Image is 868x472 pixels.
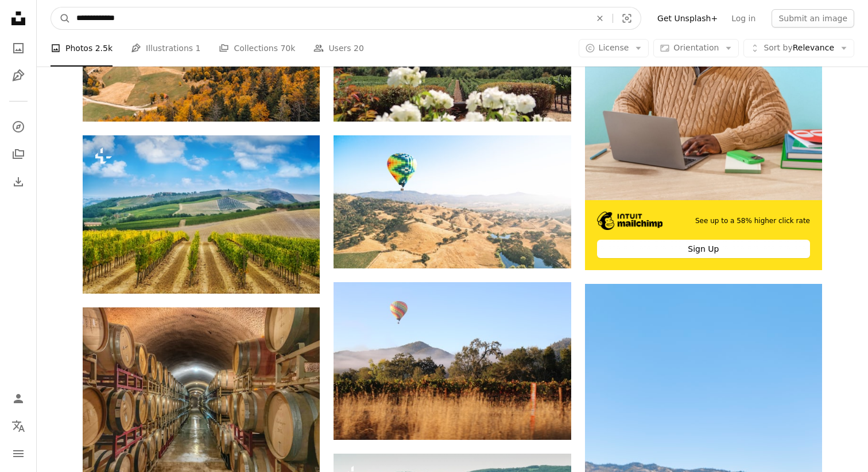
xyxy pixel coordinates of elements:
[313,30,364,67] a: Users 20
[579,39,649,57] button: License
[83,135,320,294] img: Vineyard landscape in Tuscany, Italy. Tuscany vineyards are home to the most notable wine of Italy.
[7,7,30,32] a: Home — Unsplash
[334,135,571,268] img: green and orange hot air balloon flying over the mountains
[772,9,854,28] button: Submit an image
[7,387,30,410] a: Log in / Sign up
[196,42,201,54] span: 1
[597,240,810,258] div: Sign Up
[131,30,200,67] a: Illustrations 1
[334,282,571,440] img: hot air balloon on under blue sky during daytime
[653,39,739,57] button: Orientation
[599,43,629,52] span: License
[7,115,30,138] a: Explore
[597,212,663,230] img: file-1690386555781-336d1949dad1image
[7,442,30,465] button: Menu
[7,37,30,60] a: Photos
[673,43,719,52] span: Orientation
[613,7,641,29] button: Visual search
[764,42,834,54] span: Relevance
[354,42,364,54] span: 20
[334,196,571,206] a: green and orange hot air balloon flying over the mountains
[7,415,30,438] button: Language
[51,7,641,30] form: Find visuals sitewide
[724,9,762,28] a: Log in
[280,42,295,54] span: 70k
[650,9,724,28] a: Get Unsplash+
[83,391,320,401] a: wine barrel lot
[83,209,320,220] a: Vineyard landscape in Tuscany, Italy. Tuscany vineyards are home to the most notable wine of Italy.
[587,7,613,29] button: Clear
[7,170,30,193] a: Download History
[695,216,810,226] span: See up to a 58% higher click rate
[7,143,30,166] a: Collections
[219,30,295,67] a: Collections 70k
[764,43,792,52] span: Sort by
[334,356,571,366] a: hot air balloon on under blue sky during daytime
[51,7,71,29] button: Search Unsplash
[743,39,854,57] button: Sort byRelevance
[585,457,822,467] a: rows of plants in a field
[7,64,30,87] a: Illustrations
